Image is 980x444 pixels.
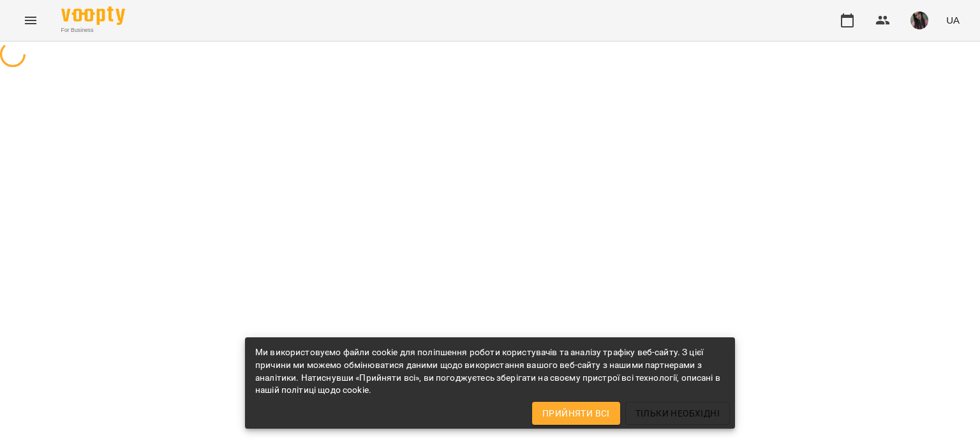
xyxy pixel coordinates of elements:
button: Menu [15,5,46,36]
span: For Business [61,26,125,34]
img: Voopty Logo [61,6,125,25]
span: UA [946,13,960,27]
img: 56914cf74e87d0f48a8d1ea6ffe70007.jpg [910,11,928,29]
button: UA [941,8,965,32]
